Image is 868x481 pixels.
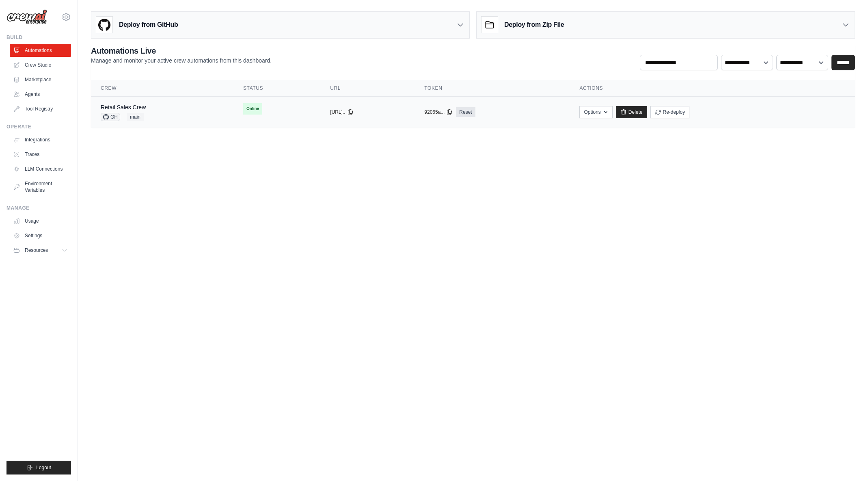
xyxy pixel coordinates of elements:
[10,177,71,197] a: Environment Variables
[10,162,71,175] a: LLM Connections
[320,80,415,97] th: URL
[424,109,453,115] button: 92065a...
[10,44,71,57] a: Automations
[570,80,855,97] th: Actions
[10,102,71,115] a: Tool Registry
[10,244,71,257] button: Resources
[10,133,71,146] a: Integrations
[10,73,71,86] a: Marketplace
[504,20,564,30] h3: Deploy from Zip File
[10,229,71,242] a: Settings
[650,106,690,118] button: Re-deploy
[233,80,320,97] th: Status
[10,148,71,161] a: Traces
[91,45,272,56] h2: Automations Live
[6,205,71,211] div: Manage
[101,113,120,121] span: GH
[91,80,233,97] th: Crew
[6,9,47,25] img: Logo
[6,34,71,41] div: Build
[96,17,112,33] img: GitHub Logo
[36,464,51,471] span: Logout
[415,80,570,97] th: Token
[91,56,272,65] p: Manage and monitor your active crew automations from this dashboard.
[25,247,48,253] span: Resources
[579,106,612,118] button: Options
[10,88,71,101] a: Agents
[127,113,144,121] span: main
[6,461,71,474] button: Logout
[6,123,71,130] div: Operate
[119,20,178,30] h3: Deploy from GitHub
[616,106,647,118] a: Delete
[101,104,146,110] a: Retail Sales Crew
[243,103,262,115] span: Online
[456,107,475,117] a: Reset
[10,58,71,71] a: Crew Studio
[10,214,71,227] a: Usage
